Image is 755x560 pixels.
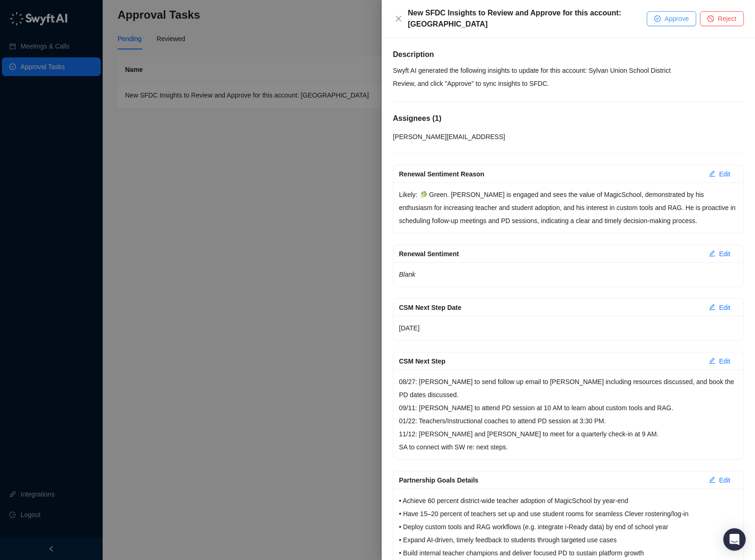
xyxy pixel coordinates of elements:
p: Swyft AI generated the following insights to update for this account: Sylvan Union School District [393,64,744,77]
button: Edit [701,300,738,315]
div: Partnership Goals Details [399,475,701,485]
button: Edit [701,246,738,261]
p: SA to connect with SW re: next steps. [399,441,738,454]
span: Edit [719,169,730,179]
span: Edit [719,302,730,313]
span: [PERSON_NAME][EMAIL_ADDRESS] [393,133,505,140]
span: edit [709,357,715,364]
p: 08/27: [PERSON_NAME] to send follow up email to [PERSON_NAME] including resources discussed, and ... [399,375,738,441]
p: [DATE] [399,322,738,335]
p: Likely: 🥬 Green. [PERSON_NAME] is engaged and sees the value of MagicSchool, demonstrated by his ... [399,188,738,227]
span: edit [709,304,715,310]
span: close [395,15,402,22]
div: New SFDC Insights to Review and Approve for this account: [GEOGRAPHIC_DATA] [408,7,647,30]
button: Approve [647,11,696,26]
h5: Assignees ( 1 ) [393,113,744,124]
div: Renewal Sentiment [399,249,701,259]
button: Close [393,13,404,24]
span: Reject [718,14,736,24]
span: check-circle [654,15,661,22]
span: edit [709,250,715,257]
button: Edit [701,473,738,488]
em: Blank [399,271,415,278]
div: Renewal Sentiment Reason [399,169,701,179]
div: CSM Next Step [399,356,701,366]
button: Reject [700,11,744,26]
button: Edit [701,354,738,369]
button: Edit [701,167,738,182]
p: Review, and click "Approve" to sync insights to SFDC. [393,77,744,90]
span: Approve [664,14,689,24]
h5: Description [393,49,744,60]
span: stop [707,15,714,22]
span: Edit [719,249,730,259]
div: CSM Next Step Date [399,302,701,313]
p: • Achieve 60 percent district-wide teacher adoption of MagicSchool by year-end • Have 15–20 perce... [399,494,738,560]
span: Edit [719,356,730,366]
span: Edit [719,475,730,485]
span: edit [709,476,715,483]
span: edit [709,170,715,177]
div: Open Intercom Messenger [723,528,746,551]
